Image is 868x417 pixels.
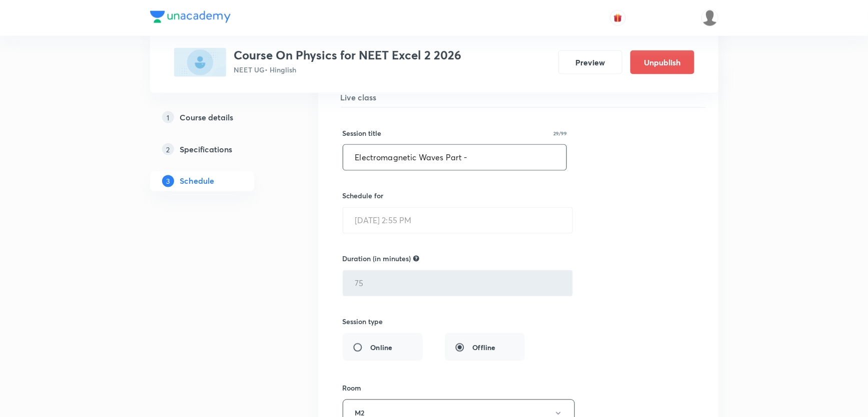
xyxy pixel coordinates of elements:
a: Company Logo [150,11,231,25]
button: avatar [610,10,626,26]
button: Preview [558,50,622,74]
div: Not allow to edit for recorded type class [413,254,419,263]
p: NEET UG • Hinglish [234,64,462,75]
h6: Schedule for [343,191,567,201]
h6: Session title [343,128,382,138]
button: Unpublish [630,50,694,74]
img: Company Logo [150,11,231,23]
h5: Schedule [180,175,215,187]
img: avatar [613,13,622,22]
h6: Duration (in minutes) [343,254,411,264]
h5: Specifications [180,143,233,155]
h5: Live class [341,91,706,103]
img: 2C4C5AD0-EDA4-4F63-A5BA-37AF557A274E_plus.png [174,48,226,77]
a: 2Specifications [150,139,286,159]
h5: Course details [180,111,234,123]
h6: Room [343,383,362,394]
p: 3 [162,175,174,187]
p: 29/99 [553,131,567,136]
input: A great title is short, clear and descriptive [343,145,567,170]
input: 75 [343,271,572,296]
h6: Session type [343,317,383,327]
a: 1Course details [150,107,286,127]
p: 2 [162,143,174,155]
p: 1 [162,111,174,123]
h3: Course On Physics for NEET Excel 2 2026 [234,48,462,62]
img: Vivek Patil [701,9,718,26]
